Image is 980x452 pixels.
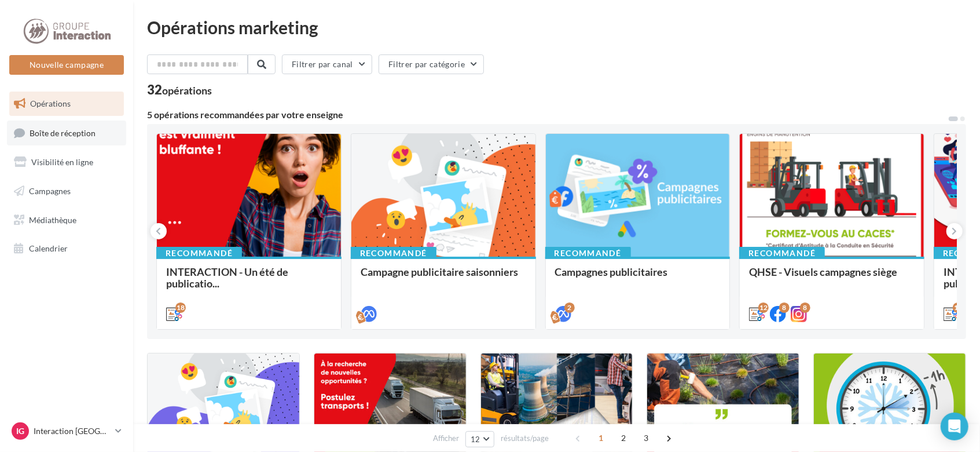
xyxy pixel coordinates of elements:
div: Recommandé [739,247,825,260]
span: 1 [592,429,610,447]
span: Opérations [30,99,71,108]
a: Visibilité en ligne [7,150,126,174]
button: Filtrer par canal [282,54,372,74]
div: Recommandé [351,247,436,260]
span: 12 [471,435,480,444]
span: 2 [614,429,633,447]
span: Campagnes publicitaires [555,265,668,278]
span: Médiathèque [29,214,76,224]
button: 12 [465,431,495,447]
span: 3 [637,429,655,447]
button: Filtrer par catégorie [379,54,484,74]
a: Médiathèque [7,208,126,232]
span: IG [16,425,24,437]
div: 18 [175,302,186,313]
div: 12 [758,302,769,313]
div: Opérations marketing [147,19,966,36]
span: Visibilité en ligne [31,157,93,167]
div: Recommandé [545,247,631,260]
span: Campagnes [29,186,71,196]
span: INTERACTION - Un été de publicatio... [166,265,288,290]
div: 5 opérations recommandées par votre enseigne [147,110,948,119]
div: 2 [564,302,575,313]
span: résultats/page [501,433,549,444]
span: QHSE - Visuels campagnes siège [749,265,897,278]
a: Opérations [7,92,126,116]
div: 12 [953,302,963,313]
span: Boîte de réception [30,127,96,137]
div: Recommandé [156,247,242,260]
p: Interaction [GEOGRAPHIC_DATA] [34,425,111,437]
button: Nouvelle campagne [9,55,124,75]
a: IG Interaction [GEOGRAPHIC_DATA] [9,420,124,442]
a: Calendrier [7,236,126,261]
div: opérations [162,85,212,96]
span: Calendrier [29,243,68,253]
div: 32 [147,83,212,96]
div: Open Intercom Messenger [941,413,968,440]
a: Boîte de réception [7,121,126,145]
span: Afficher [433,433,459,444]
a: Campagnes [7,179,126,203]
div: 8 [779,302,790,313]
div: 8 [800,302,810,313]
span: Campagne publicitaire saisonniers [361,265,518,278]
